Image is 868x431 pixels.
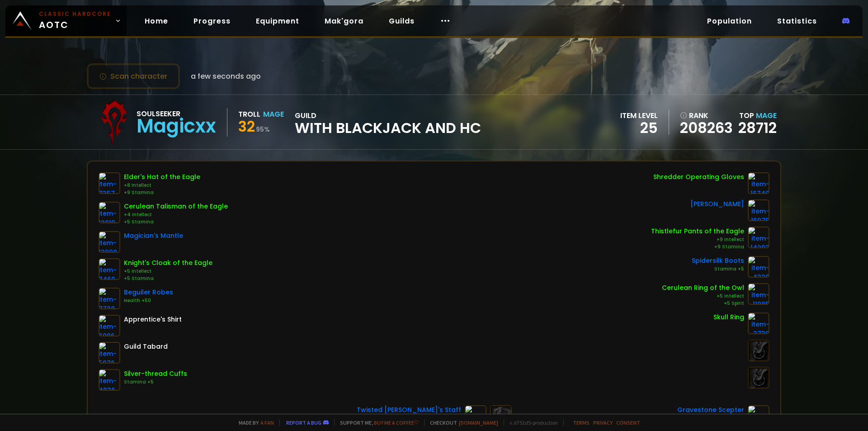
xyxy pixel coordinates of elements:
img: item-16740 [748,172,769,194]
a: Classic HardcoreAOTC [5,5,127,36]
div: Apprentice's Shirt [124,315,182,324]
div: +5 Intellect [662,293,744,300]
div: Silver-thread Cuffs [124,369,187,379]
div: Stamina +5 [692,265,744,273]
div: +9 Intellect [651,236,744,243]
a: Report a bug [286,419,321,426]
div: +8 Intellect [124,182,200,189]
div: Gravestone Scepter [677,405,744,415]
div: +4 Intellect [124,211,228,218]
div: Spidersilk Boots [692,256,744,265]
div: +5 Spirit [662,300,744,307]
div: Top [738,110,777,121]
img: item-4036 [99,369,120,391]
a: Consent [616,419,640,426]
img: item-12998 [99,231,120,253]
div: Cerulean Talisman of the Eagle [124,202,228,211]
img: item-7460 [99,258,120,280]
div: Cerulean Ring of the Owl [662,283,744,293]
div: guild [295,110,481,135]
img: item-7728 [99,288,120,309]
button: Scan character [87,63,180,89]
div: Shredder Operating Gloves [653,172,744,182]
a: Buy me a coffee [374,419,419,426]
div: Beguiler Robes [124,288,173,297]
img: item-5976 [99,342,120,364]
a: [DOMAIN_NAME] [459,419,498,426]
a: Terms [573,419,590,426]
a: Privacy [593,419,613,426]
div: Troll [238,109,260,120]
div: Health +50 [124,297,173,304]
span: Made by [233,419,274,426]
span: a few seconds ago [191,71,261,82]
span: AOTC [39,10,111,32]
a: Home [137,12,175,30]
div: +9 Stamina [124,189,200,196]
div: Stamina +5 [124,379,187,386]
a: Equipment [249,12,307,30]
div: Guild Tabard [124,342,168,351]
div: Skull Ring [713,313,744,322]
span: Support me, [334,419,419,426]
div: item level [620,110,658,121]
a: Mak'gora [317,12,371,30]
span: v. d752d5 - production [504,419,558,426]
a: 28712 [738,118,777,138]
a: Progress [186,12,238,30]
div: +5 Stamina [124,275,212,282]
div: Magician's Mantle [124,231,183,241]
div: rank [680,110,733,121]
img: item-3739 [748,313,769,334]
img: item-14203 [748,227,769,248]
div: Knight's Cloak of the Eagle [124,258,212,268]
img: item-4320 [748,256,769,278]
div: [PERSON_NAME] [690,199,744,209]
span: With Blackjack and HC [295,121,481,135]
div: +9 Stamina [651,243,744,251]
div: Mage [263,109,284,120]
a: 208263 [680,121,733,135]
span: 32 [238,116,255,137]
img: item-6096 [99,315,120,336]
div: Twisted [PERSON_NAME]'s Staff [357,405,461,415]
div: Elder's Hat of the Eagle [124,172,200,182]
a: Population [700,12,759,30]
img: item-7357 [99,172,120,194]
small: Classic Hardcore [39,10,111,18]
a: a fan [260,419,274,426]
div: Thistlefur Pants of the Eagle [651,227,744,236]
small: 95 % [256,125,270,134]
span: Checkout [424,419,498,426]
img: item-11985 [748,283,769,305]
div: +5 Stamina [124,218,228,226]
a: Guilds [382,12,422,30]
div: Soulseeker [137,108,216,119]
img: item-16975 [748,199,769,221]
div: +5 Intellect [124,268,212,275]
a: Statistics [770,12,824,30]
div: Magicxx [137,119,216,133]
span: Mage [756,110,777,121]
img: item-12019 [99,202,120,223]
div: 25 [620,121,658,135]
